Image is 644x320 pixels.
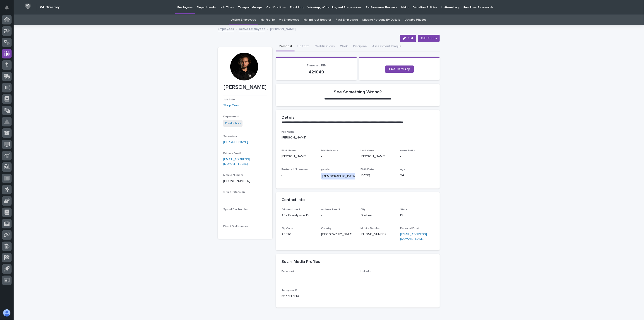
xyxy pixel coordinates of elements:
p: [PERSON_NAME] [361,154,395,159]
p: IN [400,213,434,218]
p: - [281,275,355,280]
span: Address Line 1 [281,208,300,211]
a: Update Photos [404,15,426,25]
span: Mobile Number [223,174,243,177]
span: Primary Email [223,152,241,155]
span: Personal Email [400,227,419,230]
div: Notifications [6,5,12,13]
span: Direct Dial Number [223,225,248,228]
p: 46526 [281,232,316,237]
span: Edit Photo [421,36,437,41]
a: Employees [218,26,234,31]
button: Assessment Plaque [370,42,404,51]
span: Preferred Nickname [281,168,308,171]
p: - [281,173,316,178]
span: Full Name [281,131,295,133]
span: LinkedIn [361,270,371,273]
a: [PHONE_NUMBER] [361,233,388,236]
span: gender [321,168,330,171]
p: - [223,196,267,201]
span: City [361,208,366,211]
button: Certifications [312,42,337,51]
span: Address Line 2 [321,208,340,211]
span: Age [400,168,405,171]
button: Uniform [295,42,312,51]
button: Edit Photo [418,35,440,42]
p: 5677147143 [281,294,355,298]
h2: See Something Wrong? [334,89,382,95]
p: [PERSON_NAME] [223,84,267,91]
a: Shop Crew [223,103,240,108]
p: [PERSON_NAME] [281,135,434,140]
h2: 04. Directory [40,5,60,9]
p: - [223,213,267,218]
button: users-avatar [2,308,12,318]
p: 407 Brandywine Dr [281,213,316,218]
span: State [400,208,408,211]
span: First Name [281,149,296,152]
h2: Contact Info [281,198,305,203]
span: Office Extension [223,191,245,194]
span: nameSuffix [400,149,415,152]
a: Past Employees [336,15,358,25]
p: [PERSON_NAME] [281,154,316,159]
p: - [400,154,434,159]
span: Country [321,227,331,230]
a: [EMAIL_ADDRESS][DOMAIN_NAME] [223,158,250,166]
h2: Details [281,115,295,120]
span: Timecard PIN [307,64,326,67]
p: 421849 [281,69,351,75]
p: [PERSON_NAME] [270,26,296,31]
p: [DATE] [361,173,395,178]
p: Goshen [361,213,395,218]
p: [GEOGRAPHIC_DATA] [321,232,355,237]
button: Work [337,42,350,51]
button: Personal [276,42,295,51]
span: Time Card App [389,68,410,71]
span: Job Title [223,98,235,101]
p: - [321,213,355,218]
span: Supervisor [223,135,237,138]
span: Last Name [361,149,375,152]
span: Facebook [281,270,294,273]
a: [PERSON_NAME] [223,140,248,145]
span: Zip Code [281,227,293,230]
a: Time Card App [385,65,414,73]
h2: Social Media Profiles [281,259,320,264]
a: Missing Personality Details [363,15,401,25]
a: My Employees [279,15,299,25]
div: [DEMOGRAPHIC_DATA] [321,173,357,180]
p: 24 [400,173,434,178]
p: - [361,275,435,280]
span: Telegram ID [281,289,297,292]
a: Production [225,121,241,126]
a: My Indirect Reports [303,15,332,25]
a: Active Employees [239,26,265,31]
span: Birth Date [361,168,374,171]
span: Mobile Number [361,227,381,230]
img: Workspace Logo [24,2,32,10]
button: Edit [400,35,416,42]
span: Middle Name [321,149,338,152]
span: Department [223,115,239,118]
p: - [321,154,355,159]
a: [PHONE_NUMBER] [223,179,250,183]
button: Discipline [350,42,370,51]
a: My Profile [260,15,275,25]
a: [EMAIL_ADDRESS][DOMAIN_NAME] [400,233,427,241]
span: Speed Dial Number [223,208,249,211]
span: Edit [408,37,413,40]
a: Active Employees [231,15,256,25]
button: Notifications [2,3,12,12]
